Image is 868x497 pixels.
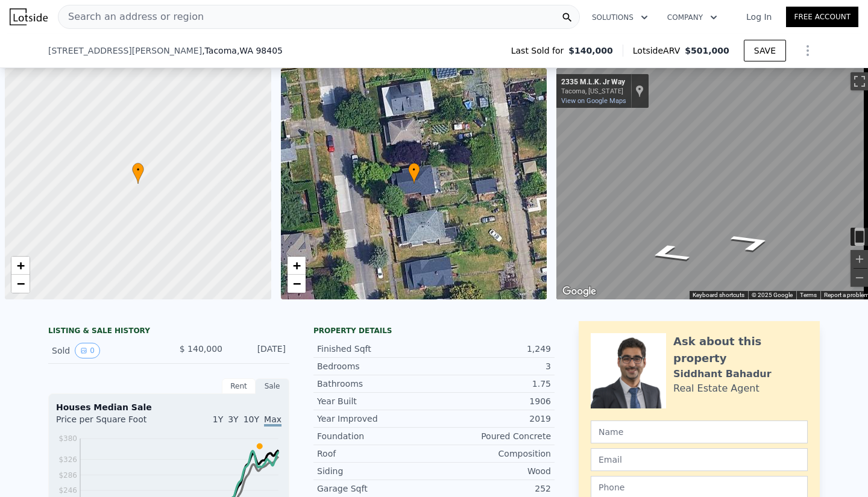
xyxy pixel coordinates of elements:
[635,84,644,98] a: Show location on map
[10,8,48,25] img: Lotside
[17,276,25,291] span: −
[317,413,434,425] div: Year Improved
[11,275,30,293] a: Zoom out
[264,414,281,427] span: Max
[232,343,286,358] div: [DATE]
[732,11,786,23] a: Log In
[317,430,434,442] div: Foundation
[568,45,613,57] span: $140,000
[408,164,420,175] span: •
[673,333,808,367] div: Ask about this property
[237,46,283,55] span: , WA 98405
[317,378,434,390] div: Bathrooms
[658,7,727,28] button: Company
[434,413,551,425] div: 2019
[292,258,300,273] span: +
[58,486,77,495] tspan: $246
[288,257,306,275] a: Zoom in
[317,360,434,372] div: Bedrooms
[56,413,169,433] div: Price per Square Foot
[48,45,202,57] span: [STREET_ADDRESS][PERSON_NAME]
[559,284,599,299] img: Google
[685,46,729,55] span: $501,000
[48,326,289,338] div: LISTING & SALE HISTORY
[222,378,256,394] div: Rent
[256,378,289,394] div: Sale
[796,39,820,63] button: Show Options
[75,343,100,358] button: View historical data
[582,7,658,28] button: Solutions
[408,163,420,184] div: •
[317,483,434,495] div: Garage Sqft
[561,97,626,105] a: View on Google Maps
[434,360,551,372] div: 3
[712,228,791,256] path: Go South, M.L.K. Jr Way
[213,414,223,424] span: 1Y
[228,414,238,424] span: 3Y
[752,292,793,298] span: © 2025 Google
[132,163,144,184] div: •
[202,45,283,57] span: , Tacoma
[58,434,77,443] tspan: $380
[313,326,555,336] div: Property details
[786,7,858,27] a: Free Account
[561,87,626,95] div: Tacoma, [US_STATE]
[317,395,434,407] div: Year Built
[292,276,300,291] span: −
[434,483,551,495] div: 252
[317,465,434,477] div: Siding
[58,471,77,480] tspan: $286
[317,448,434,460] div: Roof
[629,240,708,267] path: Go North, M.L.K. Jr Way
[244,414,259,424] span: 10Y
[434,378,551,390] div: 1.75
[288,275,306,293] a: Zoom out
[744,40,786,61] button: SAVE
[180,344,222,354] span: $ 140,000
[132,164,144,175] span: •
[633,45,685,57] span: Lotside ARV
[434,430,551,442] div: Poured Concrete
[591,448,808,471] input: Email
[559,284,599,299] a: Open this area in Google Maps (opens a new window)
[58,10,204,24] span: Search an address or region
[591,420,808,443] input: Name
[434,343,551,355] div: 1,249
[434,395,551,407] div: 1906
[52,343,159,358] div: Sold
[58,455,77,464] tspan: $326
[17,258,25,273] span: +
[11,257,30,275] a: Zoom in
[561,78,626,87] div: 2335 M.L.K. Jr Way
[434,465,551,477] div: Wood
[317,343,434,355] div: Finished Sqft
[56,401,281,413] div: Houses Median Sale
[434,448,551,460] div: Composition
[693,291,744,299] button: Keyboard shortcuts
[800,292,817,298] a: Terms (opens in new tab)
[673,367,772,381] div: Siddhant Bahadur
[673,381,759,396] div: Real Estate Agent
[511,45,569,57] span: Last Sold for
